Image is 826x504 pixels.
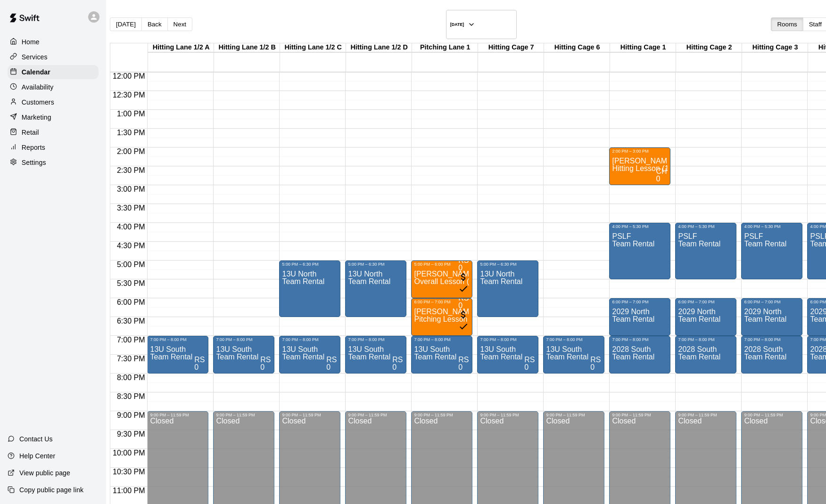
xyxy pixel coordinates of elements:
span: Team Rental [612,353,654,361]
div: Hitting Cage 6 [544,43,610,52]
span: 6:00 PM [115,298,148,306]
span: Ryan Schubert [326,356,337,371]
span: Team Rental [744,353,786,361]
span: 4:00 PM [115,223,148,231]
div: 7:00 PM – 8:00 PM: 13U South [411,336,472,374]
div: 7:00 PM – 8:00 PM [150,337,206,342]
button: [DATE] [110,17,142,31]
span: Team Rental [678,240,720,248]
div: 4:00 PM – 5:30 PM: PSLF [609,223,670,279]
span: 3:30 PM [115,204,148,212]
div: 5:00 PM – 6:30 PM: 13U North [345,260,406,317]
p: Copy public page link [19,485,83,495]
span: Ryan Schubert [590,356,601,371]
span: Hitting Lesson (1 hour) [612,164,688,172]
div: 9:00 PM – 11:59 PM [348,413,404,417]
div: 9:00 PM – 11:59 PM [480,413,536,417]
span: All customers have paid [458,276,469,295]
span: RS [458,356,469,364]
p: View public page [19,468,70,478]
div: Ryan Schubert [326,356,337,364]
button: Back [141,17,168,31]
span: Team Rental [348,277,390,285]
div: Hitting Cage 1 [610,43,676,52]
div: Ryan Schubert [194,356,205,364]
span: Team Rental [414,353,456,361]
div: Ryan Schubert [590,356,601,364]
div: 9:00 PM – 11:59 PM [150,413,206,417]
div: Ryan Schubert [458,356,469,364]
span: 7:30 PM [115,355,148,363]
div: Ryan Schubert [458,257,469,264]
span: 0 [656,175,660,183]
span: Ryan Schubert [458,294,469,309]
div: 5:00 PM – 6:30 PM [480,262,536,267]
span: 1:00 PM [115,110,148,118]
span: Ryan Schubert [392,356,403,371]
div: 7:00 PM – 8:00 PM: 13U South [543,336,604,374]
div: 6:00 PM – 7:00 PM [612,300,668,304]
span: Team Rental [282,277,324,285]
span: Team Rental [480,277,522,285]
span: RS [458,256,469,264]
span: Team Rental [282,353,324,361]
span: Ryan Schubert [458,356,469,371]
div: 9:00 PM – 11:59 PM [744,413,800,417]
span: Team Rental [348,353,390,361]
span: 5:30 PM [115,279,148,287]
div: 7:00 PM – 8:00 PM: 2028 South [609,336,670,374]
div: 7:00 PM – 8:00 PM [744,337,800,342]
span: Team Rental [546,353,588,361]
span: 12:00 PM [110,72,147,80]
div: 7:00 PM – 8:00 PM: 13U South [279,336,340,374]
div: Hitting Lane 1/2 D [346,43,412,52]
div: 7:00 PM – 8:00 PM [480,337,536,342]
span: Ryan Schubert [260,356,271,371]
span: Conner Hall [656,168,667,183]
span: RS [590,356,601,364]
span: Team Rental [744,315,786,323]
div: 4:00 PM – 5:30 PM: PSLF [675,223,736,279]
span: 0 [458,264,463,272]
span: RS [458,294,469,302]
p: Home [22,37,40,47]
span: RS [524,356,535,364]
span: 12:30 PM [110,91,147,99]
div: 9:00 PM – 11:59 PM [678,413,734,417]
div: 7:00 PM – 8:00 PM [348,337,404,342]
div: 7:00 PM – 8:00 PM [612,337,668,342]
span: 8:30 PM [115,392,148,400]
span: Overall Lesson (1 hour) [414,277,493,285]
div: 7:00 PM – 8:00 PM [678,337,734,342]
span: Ryan Schubert [194,356,205,371]
div: 7:00 PM – 8:00 PM: 13U South [147,336,208,374]
div: 7:00 PM – 8:00 PM: 13U South [213,336,274,374]
span: 2:30 PM [115,166,148,174]
div: 7:00 PM – 8:00 PM: 2028 South [741,336,802,374]
span: 10:00 PM [110,449,147,457]
span: 2:00 PM [115,147,148,155]
div: Ryan Schubert [524,356,535,364]
div: Conner Hall [656,168,667,175]
div: Hitting Cage 7 [478,43,544,52]
span: 10:30 PM [110,468,147,476]
div: 6:00 PM – 7:00 PM [414,300,470,304]
span: 9:30 PM [115,430,148,438]
div: 6:00 PM – 7:00 PM [678,300,734,304]
span: 0 [260,363,264,371]
span: 0 [392,363,396,371]
div: 4:00 PM – 5:30 PM [612,224,668,229]
div: Ryan Schubert [392,356,403,364]
div: 6:00 PM – 7:00 PM: 2029 North [609,298,670,336]
p: Calendar [22,67,50,77]
div: 9:00 PM – 11:59 PM [216,413,272,417]
div: 5:00 PM – 6:30 PM [348,262,404,267]
span: 5:00 PM [115,260,148,268]
div: 7:00 PM – 8:00 PM [282,337,338,342]
span: 0 [590,363,595,371]
div: 9:00 PM – 11:59 PM [414,413,470,417]
span: Team Rental [150,353,192,361]
span: Ryan Schubert [524,356,535,371]
span: 0 [524,363,529,371]
div: 9:00 PM – 11:59 PM [546,413,602,417]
